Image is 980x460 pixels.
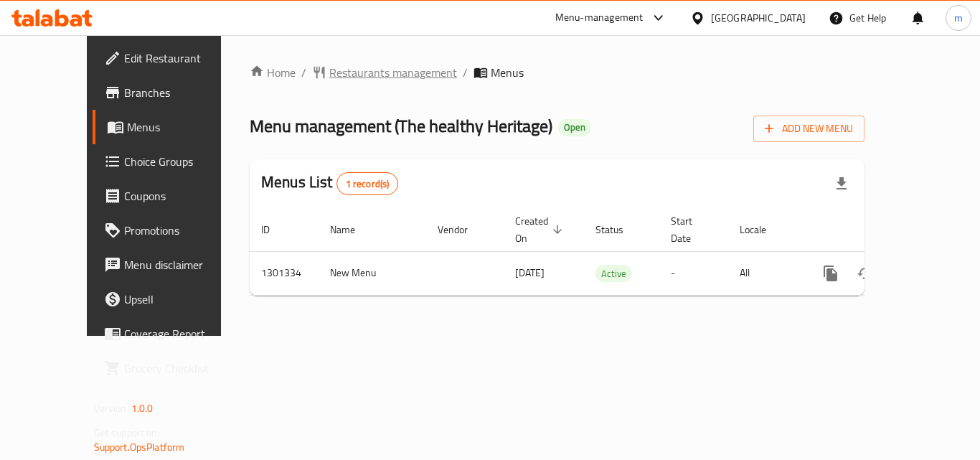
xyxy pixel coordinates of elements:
div: Total records count [336,172,399,195]
li: / [301,64,306,81]
span: Menus [127,118,239,136]
a: Menus [93,110,250,144]
div: Active [595,265,632,282]
span: Menu management ( The healthy Heritage ) [250,110,552,142]
h2: Menus List [261,172,398,195]
a: Restaurants management [312,64,457,81]
span: Status [595,221,642,238]
td: New Menu [319,251,426,295]
a: Home [250,64,296,81]
a: Branches [93,75,250,110]
span: Menu disclaimer [124,256,239,273]
li: / [463,64,468,81]
td: All [728,251,802,295]
nav: breadcrumb [250,64,864,81]
span: Locale [740,221,785,238]
span: 1.0.0 [131,399,154,418]
button: Change Status [848,256,882,291]
span: Coverage Report [124,325,239,342]
span: Menus [491,64,524,81]
span: Coupons [124,187,239,205]
a: Grocery Checklist [93,351,250,385]
span: ID [261,221,288,238]
a: Support.OpsPlatform [94,438,185,456]
span: Add New Menu [765,120,853,138]
a: Promotions [93,213,250,248]
span: Name [330,221,374,238]
a: Upsell [93,282,250,316]
td: - [659,251,728,295]
span: Grocery Checklist [124,360,239,377]
button: more [814,256,848,291]
span: Version: [94,399,129,418]
div: [GEOGRAPHIC_DATA] [711,10,806,26]
button: Add New Menu [753,116,864,142]
span: Edit Restaurant [124,50,239,67]
table: enhanced table [250,208,963,296]
div: Open [558,119,591,136]
span: 1 record(s) [337,177,398,191]
span: Open [558,121,591,133]
span: Active [595,266,632,282]
span: Start Date [671,212,711,247]
a: Choice Groups [93,144,250,179]
span: Restaurants management [329,64,457,81]
span: Upsell [124,291,239,308]
span: Get support on: [94,423,160,442]
a: Menu disclaimer [93,248,250,282]
span: Choice Groups [124,153,239,170]
a: Coupons [93,179,250,213]
div: Menu-management [555,9,644,27]
a: Coverage Report [93,316,250,351]
span: Created On [515,212,567,247]
span: m [954,10,963,26]
span: Vendor [438,221,486,238]
a: Edit Restaurant [93,41,250,75]
span: Promotions [124,222,239,239]
th: Actions [802,208,963,252]
span: Branches [124,84,239,101]
span: [DATE] [515,263,545,282]
td: 1301334 [250,251,319,295]
div: Export file [824,166,859,201]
